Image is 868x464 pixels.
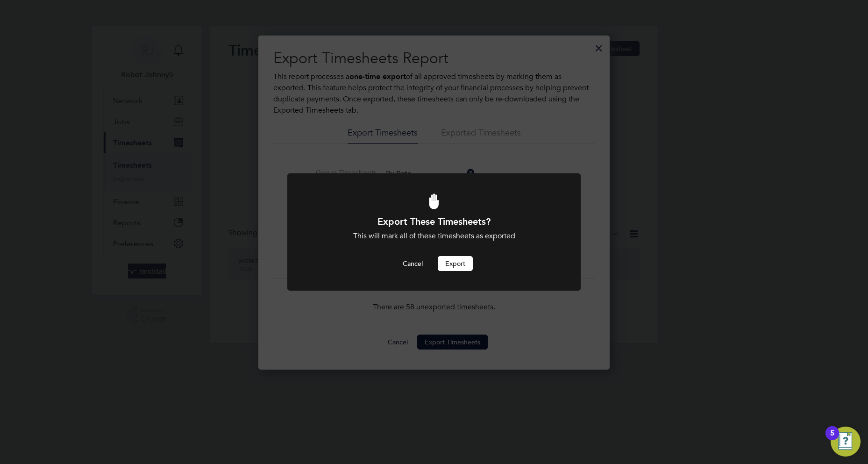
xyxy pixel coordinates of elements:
button: Export [438,256,473,271]
div: This will mark all of these timesheets as exported [313,231,555,241]
div: 5 [830,433,834,445]
button: Open Resource Center, 5 new notifications [831,427,861,457]
h1: Export These Timesheets? [313,215,555,228]
button: Cancel [395,256,430,271]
